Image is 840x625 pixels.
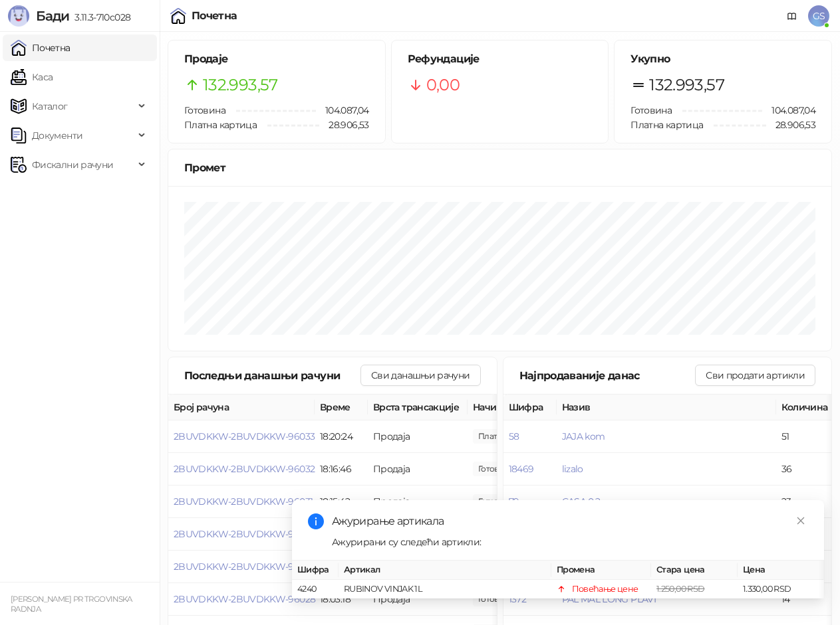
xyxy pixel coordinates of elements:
[32,122,82,149] span: Документи
[168,395,315,420] th: Број рачуна
[776,486,836,518] td: 23
[316,103,369,118] span: 104.087,04
[192,11,237,21] div: Почетна
[473,462,518,476] span: 1.000,00
[426,72,460,98] span: 0,00
[339,580,551,599] td: RUBINOV VINJAK 1L
[315,453,368,486] td: 18:16:46
[473,429,544,444] span: 135,00
[557,395,776,420] th: Назив
[184,159,815,176] div: Промет
[509,430,519,442] button: 58
[468,395,601,420] th: Начини плаћања
[808,5,829,27] span: GS
[572,582,638,596] div: Повећање цене
[174,495,313,507] button: 2BUVDKKW-2BUVDKKW-96031
[174,528,315,540] button: 2BUVDKKW-2BUVDKKW-96030
[562,495,601,507] button: CASA 0,2
[203,72,278,98] span: 132.993,57
[174,463,315,475] button: 2BUVDKKW-2BUVDKKW-96032
[368,486,468,518] td: Продаја
[319,118,368,132] span: 28.906,53
[473,494,518,509] span: 1.110,00
[332,535,808,549] div: Ажурирани су следећи артикли:
[184,367,360,384] div: Последњи данашњи рачуни
[630,119,703,131] span: Платна картица
[8,5,29,27] img: Logo
[408,51,593,67] h5: Рефундације
[509,463,534,475] button: 18469
[793,513,808,528] a: Close
[292,561,339,580] th: Шифра
[368,420,468,453] td: Продаја
[11,64,53,90] a: Каса
[11,35,70,61] a: Почетна
[292,580,339,599] td: 4240
[651,561,738,580] th: Стара цена
[796,516,805,525] span: close
[776,395,836,420] th: Количина
[36,8,69,24] span: Бади
[332,513,808,529] div: Ажурирање артикала
[781,5,803,27] a: Документација
[32,151,113,178] span: Фискални рачуни
[315,420,368,453] td: 18:20:24
[776,420,836,453] td: 51
[69,11,130,23] span: 3.11.3-710c028
[551,561,651,580] th: Промена
[184,51,369,67] h5: Продаје
[656,584,704,594] span: 1.250,00 RSD
[562,463,583,475] button: lizalo
[360,365,480,386] button: Сви данашњи рачуни
[762,103,815,118] span: 104.087,04
[315,486,368,518] td: 18:15:42
[315,395,368,420] th: Време
[738,561,824,580] th: Цена
[766,118,815,132] span: 28.906,53
[308,513,324,529] span: info-circle
[738,580,824,599] td: 1.330,00 RSD
[368,395,468,420] th: Врста трансакције
[562,430,605,442] button: JAJA kom
[630,51,815,67] h5: Укупно
[32,93,68,120] span: Каталог
[174,561,315,573] button: 2BUVDKKW-2BUVDKKW-96029
[503,395,557,420] th: Шифра
[519,367,696,384] div: Најпродаваније данас
[174,593,315,605] button: 2BUVDKKW-2BUVDKKW-96028
[368,453,468,486] td: Продаја
[174,430,315,442] button: 2BUVDKKW-2BUVDKKW-96033
[11,594,132,614] small: [PERSON_NAME] PR TRGOVINSKA RADNJA
[339,561,551,580] th: Артикал
[695,365,815,386] button: Сви продати артикли
[649,72,724,98] span: 132.993,57
[630,104,672,116] span: Готовина
[184,104,225,116] span: Готовина
[509,495,519,507] button: 79
[184,119,257,131] span: Платна картица
[776,453,836,486] td: 36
